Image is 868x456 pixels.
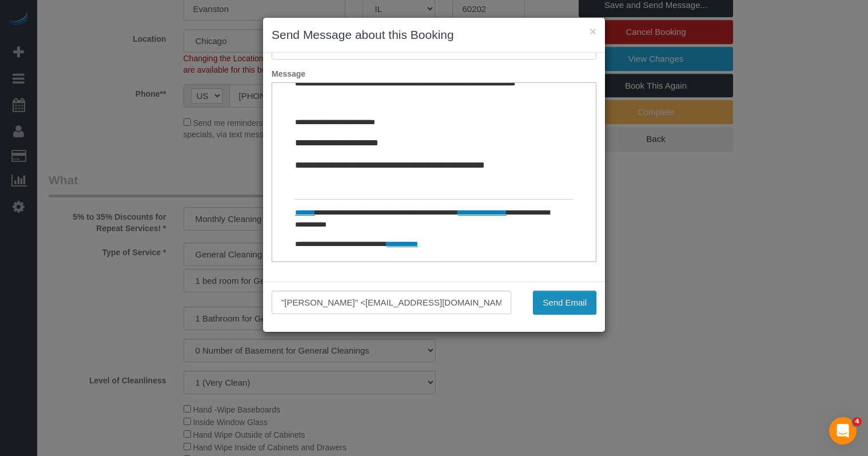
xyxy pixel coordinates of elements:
h3: Send Message about this Booking [272,26,596,43]
iframe: Rich Text Editor, editor2 [272,83,596,261]
label: Message [263,68,605,80]
button: × [590,25,596,37]
button: Send Email [533,291,596,315]
iframe: Intercom live chat [829,417,857,445]
span: 4 [853,417,862,426]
